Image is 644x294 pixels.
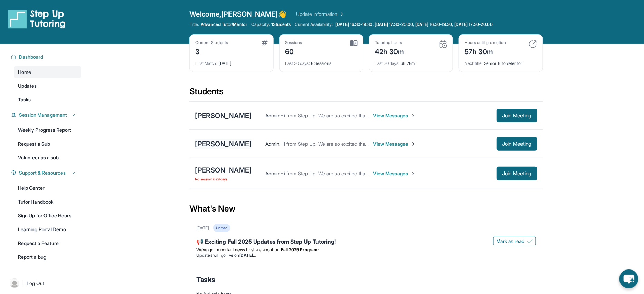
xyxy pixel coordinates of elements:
[529,40,537,48] img: card
[336,22,493,27] span: [DATE] 16:30-19:30, [DATE] 17:30-20:00, [DATE] 16:30-19:30, [DATE] 17:30-20:00
[375,61,400,66] span: Last 30 days :
[195,176,252,182] span: No session in 29 days
[375,40,404,46] div: Tutoring hours
[14,196,81,208] a: Tutor Handbook
[493,236,536,246] button: Mark as read
[195,57,268,66] div: [DATE]
[496,238,525,245] span: Mark as read
[195,165,252,175] div: [PERSON_NAME]
[14,124,81,136] a: Weekly Progress Report
[201,22,247,27] span: Advanced Tutor/Mentor
[16,169,77,176] button: Support & Resources
[14,182,81,194] a: Help Center
[14,151,81,164] a: Volunteer as a sub
[411,171,416,176] img: Chevron-Right
[10,278,19,288] img: user-img
[373,112,416,119] span: View Messages
[189,86,543,101] div: Students
[373,170,416,177] span: View Messages
[262,40,268,46] img: card
[14,138,81,150] a: Request a Sub
[502,171,532,176] span: Join Meeting
[14,237,81,249] a: Request a Feature
[619,269,638,288] button: chat-button
[497,167,537,180] button: Join Meeting
[196,253,536,258] li: Updates will go live on
[251,22,270,27] span: Capacity:
[195,111,252,120] div: [PERSON_NAME]
[14,94,81,106] a: Tasks
[375,46,404,57] div: 42h 30m
[16,53,77,60] button: Dashboard
[411,113,416,118] img: Chevron-Right
[189,194,543,224] div: What's New
[465,46,506,57] div: 57h 30m
[465,57,537,66] div: Senior Tutor/Mentor
[196,275,215,284] span: Tasks
[465,40,506,46] div: Hours until promotion
[285,40,302,46] div: Sessions
[497,137,537,151] button: Join Meeting
[18,82,37,89] span: Updates
[502,114,532,118] span: Join Meeting
[334,22,494,27] a: [DATE] 16:30-19:30, [DATE] 17:30-20:00, [DATE] 16:30-19:30, [DATE] 17:30-20:00
[373,140,416,147] span: View Messages
[375,57,447,66] div: 6h 28m
[8,9,66,29] img: logo
[19,169,66,176] span: Support & Resources
[196,247,281,252] span: We’ve got important news to share about our
[195,139,252,149] div: [PERSON_NAME]
[196,225,209,231] div: [DATE]
[14,209,81,222] a: Sign Up for Office Hours
[19,53,43,60] span: Dashboard
[285,57,358,66] div: 8 Sessions
[22,279,24,287] span: |
[213,224,230,232] div: Unread
[285,61,310,66] span: Last 30 days :
[196,237,536,247] div: 📢 Exciting Fall 2025 Updates from Step Up Tutoring!
[411,141,416,147] img: Chevron-Right
[265,112,280,118] span: Admin :
[265,170,280,176] span: Admin :
[350,40,358,46] img: card
[195,40,228,46] div: Current Students
[527,238,533,244] img: Mark as read
[27,280,45,287] span: Log Out
[189,22,199,27] span: Title:
[285,46,302,57] div: 60
[14,66,81,78] a: Home
[7,276,81,291] a: |Log Out
[497,109,537,122] button: Join Meeting
[265,141,280,147] span: Admin :
[502,142,532,146] span: Join Meeting
[14,251,81,263] a: Report a bug
[14,80,81,92] a: Updates
[195,46,228,57] div: 3
[295,22,333,27] span: Current Availability:
[18,96,31,103] span: Tasks
[240,253,256,258] strong: [DATE]
[16,111,77,118] button: Session Management
[281,247,319,252] strong: Fall 2025 Program:
[14,223,81,236] a: Learning Portal Demo
[465,61,483,66] span: Next title :
[18,69,31,76] span: Home
[19,111,67,118] span: Session Management
[338,11,345,18] img: Chevron Right
[296,11,345,18] a: Update Information
[439,40,447,48] img: card
[189,9,287,19] span: Welcome, [PERSON_NAME] 👋
[272,22,291,27] span: 1 Students
[195,61,217,66] span: First Match :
